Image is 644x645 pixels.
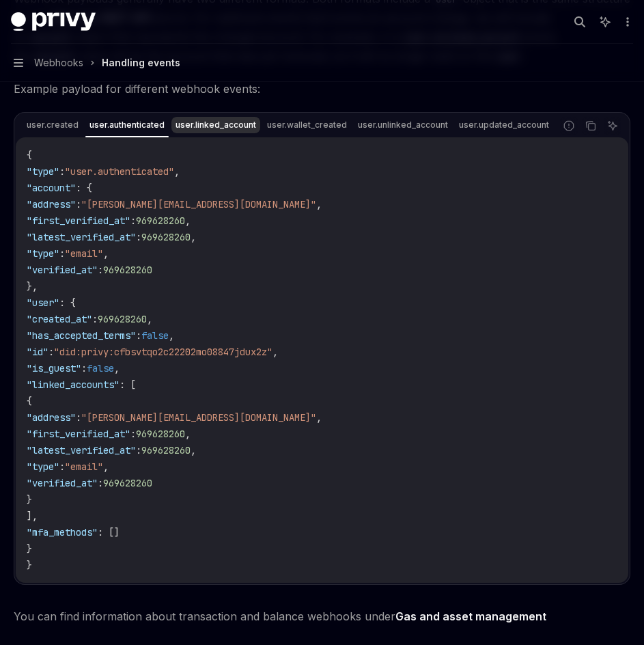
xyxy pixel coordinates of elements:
span: : [48,346,54,358]
span: "did:privy:cfbsvtqo2c22202mo08847jdux2z" [54,346,272,358]
span: "[PERSON_NAME][EMAIL_ADDRESS][DOMAIN_NAME]" [81,198,316,210]
span: , [272,346,278,358]
div: user.authenticated [85,117,169,133]
span: 969628260 [141,444,191,456]
a: Gas and asset management [395,609,546,624]
span: , [169,329,174,342]
span: , [103,461,109,473]
span: "linked_accounts" [27,379,120,391]
span: , [103,247,109,260]
span: : [] [98,526,120,538]
span: "user.authenticated" [65,165,174,178]
span: 969628260 [136,428,185,440]
span: : [59,461,65,473]
span: "email" [65,247,103,260]
span: "user" [27,297,59,309]
span: "email" [65,461,103,473]
span: 969628260 [103,264,152,276]
div: user.updated_account [455,117,553,133]
div: user.linked_account [171,117,260,133]
span: "type" [27,461,59,473]
span: "[PERSON_NAME][EMAIL_ADDRESS][DOMAIN_NAME]" [81,411,316,424]
span: : [59,165,65,178]
div: user.unlinked_account [354,117,452,133]
span: "mfa_methods" [27,526,98,538]
span: , [185,215,191,227]
span: : [136,444,141,456]
span: , [191,231,196,243]
span: 969628260 [136,215,185,227]
div: user.created [23,117,83,133]
button: Ask AI [604,117,621,135]
span: , [114,362,120,374]
span: : [92,313,98,325]
span: "verified_at" [27,477,98,489]
span: You can find information about transaction and balance webhooks under [14,607,630,626]
span: { [27,149,32,161]
span: "address" [27,411,76,424]
button: Copy the contents from the code block [582,117,600,135]
span: false [141,329,169,342]
span: , [147,313,152,325]
span: : [98,477,103,489]
span: false [87,362,114,374]
span: , [174,165,180,178]
span: , [185,428,191,440]
span: "is_guest" [27,362,81,374]
span: : [130,428,136,440]
span: : [136,329,141,342]
span: : [ [120,379,136,391]
span: ], [27,510,38,522]
span: }, [27,280,38,292]
span: "latest_verified_at" [27,444,136,456]
span: , [316,198,322,210]
span: "has_accepted_terms" [27,329,136,342]
span: "account" [27,182,76,194]
span: , [316,411,322,424]
span: "latest_verified_at" [27,231,136,243]
span: , [191,444,196,456]
span: "id" [27,346,48,358]
div: Handling events [102,55,180,71]
span: } [27,493,32,506]
span: : { [59,297,76,309]
span: "created_at" [27,313,92,325]
span: "address" [27,198,76,210]
span: Webhooks [34,55,83,71]
span: : [76,411,81,424]
div: user.wallet_created [263,117,351,133]
button: More actions [619,12,633,31]
img: dark logo [11,12,96,31]
span: "verified_at" [27,264,98,276]
span: } [27,559,32,571]
span: } [27,543,32,555]
span: "first_verified_at" [27,215,130,227]
span: : [130,215,136,227]
span: 969628260 [141,231,191,243]
span: : [81,362,87,374]
span: : [98,264,103,276]
span: { [27,395,32,407]
span: : [136,231,141,243]
span: "type" [27,165,59,178]
span: 969628260 [103,477,152,489]
span: "type" [27,247,59,260]
button: Report incorrect code [560,117,578,135]
span: 969628260 [98,313,147,325]
span: : { [76,182,92,194]
span: : [76,198,81,210]
span: "first_verified_at" [27,428,130,440]
span: Example payload for different webhook events: [14,79,630,98]
span: : [59,247,65,260]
